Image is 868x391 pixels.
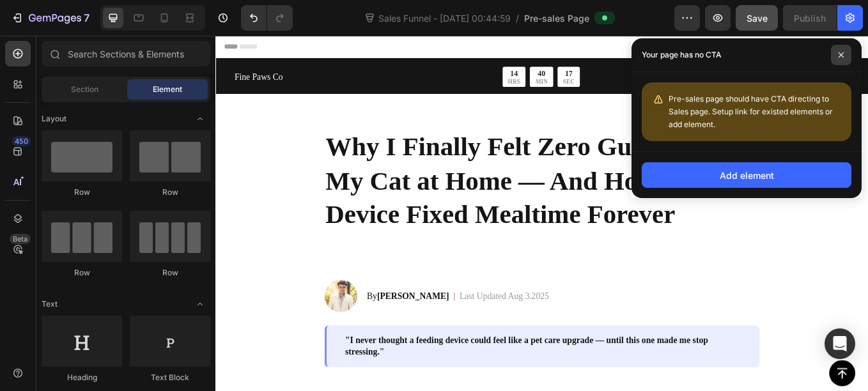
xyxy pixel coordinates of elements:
[84,10,89,26] p: 7
[71,84,98,95] span: Section
[190,294,210,314] span: Toggle open
[642,162,851,188] button: Add element
[747,13,768,24] span: Save
[783,5,837,31] button: Publish
[506,40,747,57] div: Rich Text Editor. Editing area: main
[408,50,421,57] p: SEC
[10,234,31,244] div: Beta
[524,11,589,25] span: Pre-sales Page
[130,187,210,198] div: Row
[825,328,855,359] div: Open Intercom Messenger
[215,36,868,391] iframe: Design area
[42,372,122,383] div: Heading
[343,39,358,50] div: 14
[241,5,293,31] div: Undo/Redo
[794,11,826,25] div: Publish
[153,84,182,95] span: Element
[178,298,274,314] p: By
[42,187,122,198] div: Row
[190,300,274,311] strong: [PERSON_NAME]
[42,298,58,310] span: Text
[286,298,391,314] p: Last Updated Aug 3.2025
[375,39,390,50] div: 40
[375,50,390,57] p: MIN
[642,49,722,61] p: Your page has no CTA
[12,136,31,146] div: 450
[42,41,210,66] input: Search Sections & Elements
[279,298,281,314] p: |
[128,287,166,325] img: gempages_580691360521126408-8562809a-4a09-40d2-89f0-279aad8036e9.jpg
[42,113,66,125] span: Layout
[376,11,513,25] span: Sales Funnel - [DATE] 00:44:59
[408,39,421,50] div: 17
[130,372,210,383] div: Text Block
[42,267,122,279] div: Row
[190,109,210,129] span: Toggle open
[516,11,519,25] span: /
[130,267,210,279] div: Row
[128,109,639,272] h2: Why I Finally Felt Zero Guilt Leaving My Cat at Home — And How One Device Fixed Mealtime Forever
[5,5,95,31] button: 7
[508,41,745,56] p: Free Shipping on Orders Over $100
[669,94,833,129] span: Pre-sales page should have CTA directing to Sales page. Setup link for existed elements or add el...
[343,50,358,57] p: HRS
[152,352,617,379] p: "I never thought a feeding device could feel like a pet care upgrade — until this one made me sto...
[736,5,778,31] button: Save
[720,169,774,182] div: Add element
